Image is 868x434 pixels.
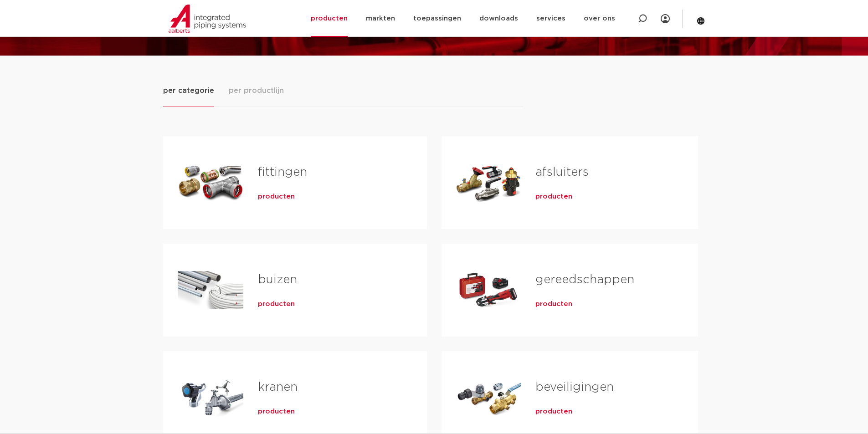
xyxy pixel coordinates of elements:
[229,85,284,96] span: per productlijn
[535,407,572,416] a: producten
[535,166,589,178] a: afsluiters
[535,300,572,309] a: producten
[258,381,298,393] a: kranen
[535,274,634,286] a: gereedschappen
[258,166,307,178] a: fittingen
[535,381,614,393] a: beveiligingen
[258,407,295,416] a: producten
[535,192,572,201] a: producten
[258,300,295,309] a: producten
[258,192,295,201] a: producten
[163,85,214,96] span: per categorie
[258,274,297,286] a: buizen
